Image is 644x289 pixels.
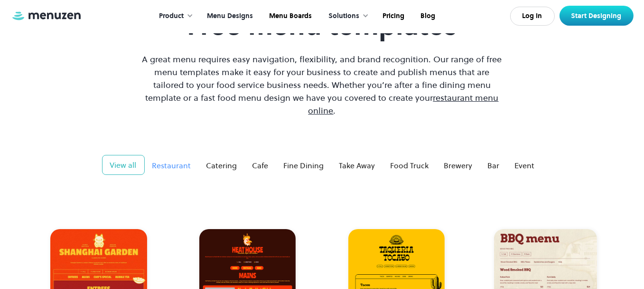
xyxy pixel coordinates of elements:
[260,1,319,31] a: Menu Boards
[444,160,473,171] div: Brewery
[373,1,411,31] a: Pricing
[560,6,634,26] a: Start Designing
[328,11,359,21] div: Solutions
[284,160,324,171] div: Fine Dining
[411,1,442,31] a: Blog
[510,7,555,26] a: Log In
[110,159,137,171] div: View all
[339,160,375,171] div: Take Away
[515,160,535,171] div: Event
[149,1,198,31] div: Product
[152,160,191,171] div: Restaurant
[198,1,260,31] a: Menu Designs
[206,160,237,171] div: Catering
[252,160,269,171] div: Cafe
[159,11,184,21] div: Product
[140,53,504,117] p: A great menu requires easy navigation, flexibility, and brand recognition. Our range of free menu...
[488,160,500,171] div: Bar
[319,1,373,31] div: Solutions
[391,160,429,171] div: Food Truck
[140,10,504,41] h1: Free menu templates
